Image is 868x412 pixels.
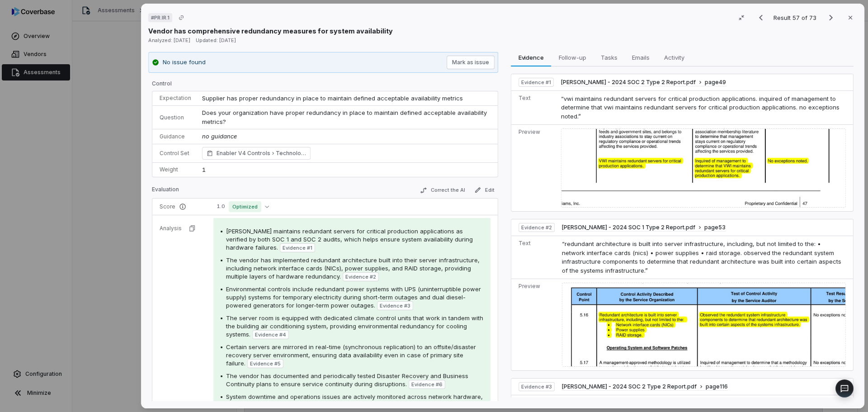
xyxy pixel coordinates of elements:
[160,95,191,102] p: Expectation
[226,285,481,309] span: Environmental controls include redundant power systems with UPS (uninterruptible power supply) sy...
[226,343,476,367] span: Certain servers are mirrored in real-time (synchronous replication) to an offsite/disaster recove...
[521,383,552,390] span: Evidence # 3
[202,95,463,102] span: Supplier has proper redundancy in place to maintain defined acceptable availability metrics
[562,283,846,367] img: d0190f969f0248b1a13ce3ba72050ed7_original.jpg_w1200.jpg
[511,90,557,125] td: Text
[229,201,261,212] span: Optimized
[511,279,558,371] td: Preview
[561,79,726,86] button: [PERSON_NAME] - 2024 SOC 2 Type 2 Report.pdfpage49
[597,52,621,63] span: Tasks
[660,52,688,63] span: Activity
[447,56,495,69] button: Mark as issue
[160,166,191,173] p: Weight
[515,52,547,63] span: Evidence
[561,79,696,86] span: [PERSON_NAME] - 2024 SOC 2 Type 2 Report.pdf
[148,37,190,43] span: Analyzed: [DATE]
[411,381,443,388] span: Evidence # 6
[562,224,695,231] span: [PERSON_NAME] - 2024 SOC 1 Type 2 Report.pdf
[705,79,726,86] span: page 49
[148,26,393,36] p: Vendor has comprehensive redundancy measures for system availability
[555,52,590,63] span: Follow-up
[160,133,191,140] p: Guidance
[213,201,273,212] button: 1.0Optimized
[152,186,179,197] p: Evaluation
[255,331,286,338] span: Evidence # 4
[226,256,480,280] span: The vendor has implemented redundant architecture built into their server infrastructure, includi...
[628,52,653,63] span: Emails
[471,185,498,195] button: Edit
[752,12,770,23] button: Previous result
[152,80,498,91] p: Control
[511,236,558,279] td: Text
[160,225,182,232] p: Analysis
[163,58,206,67] p: No issue found
[283,244,312,251] span: Evidence # 1
[706,383,728,390] span: page 116
[561,128,846,208] img: bc476f245ed247aebbdb02da1bd709b8_original.jpg_w1200.jpg
[160,150,191,157] p: Control Set
[561,95,840,120] span: “vwi maintains redundant servers for critical production applications. inquired of management to ...
[196,37,236,43] span: Updated: [DATE]
[704,224,726,231] span: page 53
[380,302,410,309] span: Evidence # 3
[202,166,206,173] span: 1
[562,224,726,232] button: [PERSON_NAME] - 2024 SOC 1 Type 2 Report.pdfpage53
[562,240,841,274] span: “redundant architecture is built into server infrastructure, including, but not limited to the: •...
[226,372,468,388] span: The vendor has documented and periodically tested Disaster Recovery and Business Continuity plans...
[250,360,281,367] span: Evidence # 5
[511,125,557,212] td: Preview
[217,149,306,158] span: Enabler V4 Controls Technology Infrastructure Resilience
[173,9,189,26] button: Copy link
[226,227,473,251] span: [PERSON_NAME] maintains redundant servers for critical production applications as verified by bot...
[160,203,203,210] p: Score
[202,133,237,140] span: no guidance
[160,114,191,121] p: Question
[151,14,170,21] span: # PR.IR.1
[562,383,728,391] button: [PERSON_NAME] - 2024 SOC 2 Type 2 Report.pdfpage116
[226,314,483,338] span: The server room is equipped with dedicated climate control units that work in tandem with the bui...
[345,273,376,280] span: Evidence # 2
[521,79,551,86] span: Evidence # 1
[521,224,552,231] span: Evidence # 2
[202,109,489,125] span: Does your organization have proper redundancy in place to maintain defined acceptable availabilit...
[822,12,840,23] button: Next result
[416,185,469,196] button: Correct the AI
[774,13,818,23] p: Result 57 of 73
[562,383,697,390] span: [PERSON_NAME] - 2024 SOC 2 Type 2 Report.pdf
